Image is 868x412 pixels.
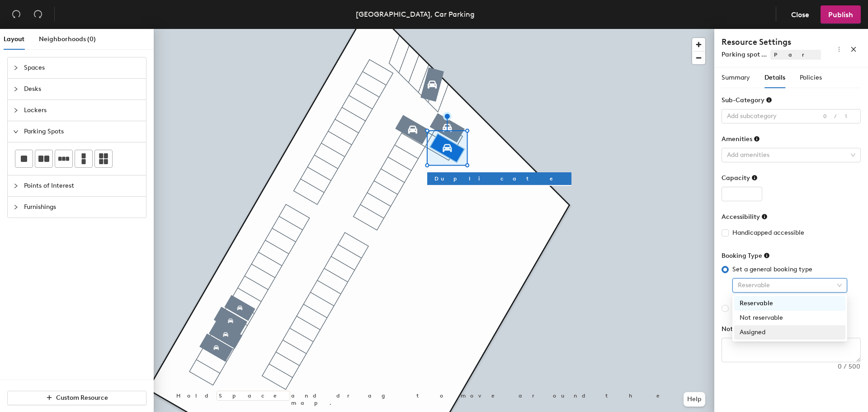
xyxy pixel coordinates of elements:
[738,279,842,292] span: Reservable
[434,175,564,183] span: Duplicate
[722,174,758,182] div: Capacity
[740,313,840,323] div: Not reservable
[12,9,21,19] span: undo
[356,9,475,20] div: [GEOGRAPHIC_DATA], Car Parking
[29,5,47,24] button: Redo (⌘ + ⇧ + Z)
[684,392,705,407] button: Help
[740,298,840,308] div: Reservable
[722,213,768,221] div: Accessibility
[722,74,750,81] span: Summary
[740,327,840,337] div: Assigned
[828,10,853,19] span: Publish
[7,5,25,24] button: Undo (⌘ + Z)
[791,10,809,19] span: Close
[734,311,845,325] div: Not reservable
[427,172,571,185] button: Duplicate
[39,35,96,43] span: Neighborhoods (0)
[24,175,141,196] span: Points of Interest
[722,325,747,333] div: Notes
[800,74,822,81] span: Policies
[729,228,808,238] span: Handicapped accessible
[729,303,841,313] span: Set a booking type per day of week
[850,46,857,52] span: close
[722,96,772,104] div: Sub-Category
[836,46,842,52] span: more
[4,35,24,43] span: Layout
[13,204,19,210] span: collapsed
[734,325,845,340] div: Assigned
[722,135,760,143] div: Amenities
[24,100,141,121] span: Lockers
[729,265,816,275] span: Set a general booking type
[7,391,146,405] button: Custom Resource
[13,108,19,113] span: collapsed
[13,183,19,189] span: collapsed
[24,79,141,99] span: Desks
[24,121,141,142] span: Parking Spots
[764,74,785,81] span: Details
[783,5,817,24] button: Close
[56,394,108,402] span: Custom Resource
[821,5,861,24] button: Publish
[24,57,141,78] span: Spaces
[722,36,821,48] h4: Resource Settings
[722,252,770,260] div: Booking Type
[13,86,19,92] span: collapsed
[13,129,19,134] span: expanded
[24,197,141,218] span: Furnishings
[13,65,19,71] span: collapsed
[734,296,845,311] div: Reservable
[722,51,767,58] span: Parking spot ...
